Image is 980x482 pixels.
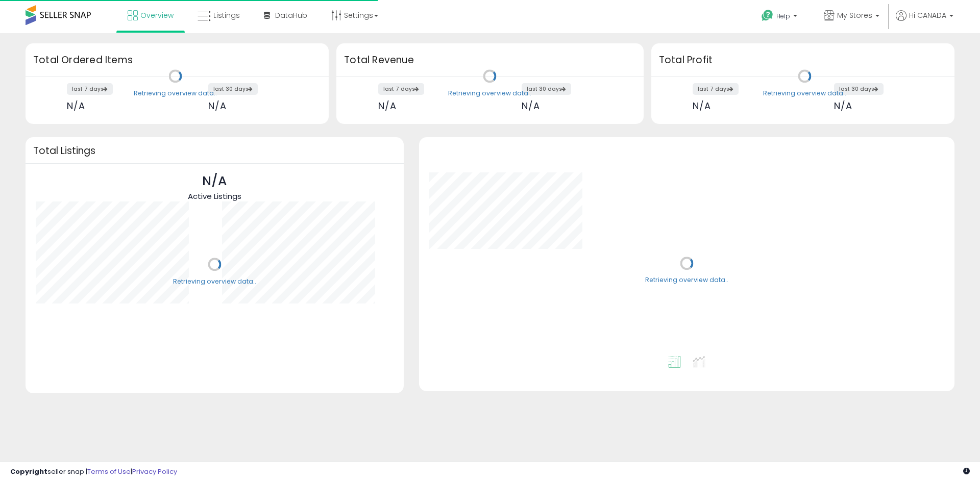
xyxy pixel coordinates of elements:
a: Hi CANADA [896,10,953,33]
div: Retrieving overview data.. [763,89,846,98]
div: Retrieving overview data.. [134,89,217,98]
span: Hi CANADA [909,10,946,20]
span: My Stores [837,10,872,20]
span: DataHub [275,10,307,20]
div: Retrieving overview data.. [645,276,728,285]
span: Listings [213,10,240,20]
div: Retrieving overview data.. [448,89,531,98]
span: Help [776,12,790,20]
a: Help [753,2,807,33]
div: Retrieving overview data.. [173,277,256,286]
span: Overview [140,10,174,20]
i: Get Help [761,9,774,22]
